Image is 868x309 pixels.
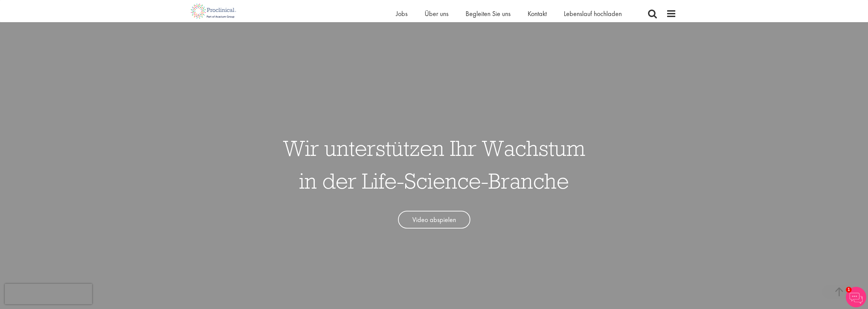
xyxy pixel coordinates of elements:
a: Über uns [425,9,448,18]
a: Jobs [396,9,408,18]
font: Wir unterstützen Ihr Wachstum [283,134,585,162]
img: Chatbot [846,287,866,307]
font: in der Life-Science-Branche [299,167,569,194]
a: Begleiten Sie uns [466,9,511,18]
a: Kontakt [528,9,547,18]
font: Video abspielen [412,215,456,224]
a: Lebenslauf hochladen [564,9,622,18]
font: 1 [848,287,850,292]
